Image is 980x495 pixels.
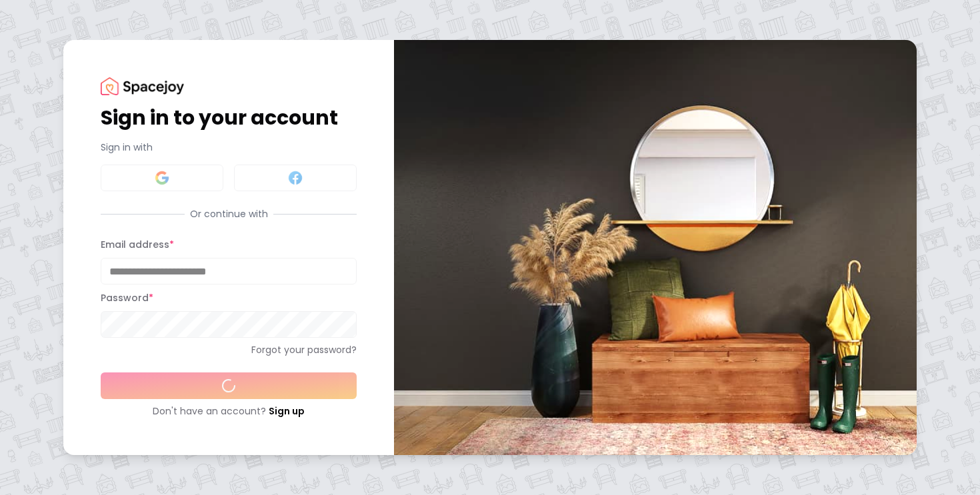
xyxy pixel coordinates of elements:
img: banner [394,40,917,455]
label: Password [101,291,153,304]
span: Or continue with [185,207,273,221]
div: Don't have an account? [101,404,357,418]
p: Sign in with [101,141,357,154]
label: Email address [101,238,174,251]
h1: Sign in to your account [101,106,357,130]
img: Spacejoy Logo [101,77,184,95]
